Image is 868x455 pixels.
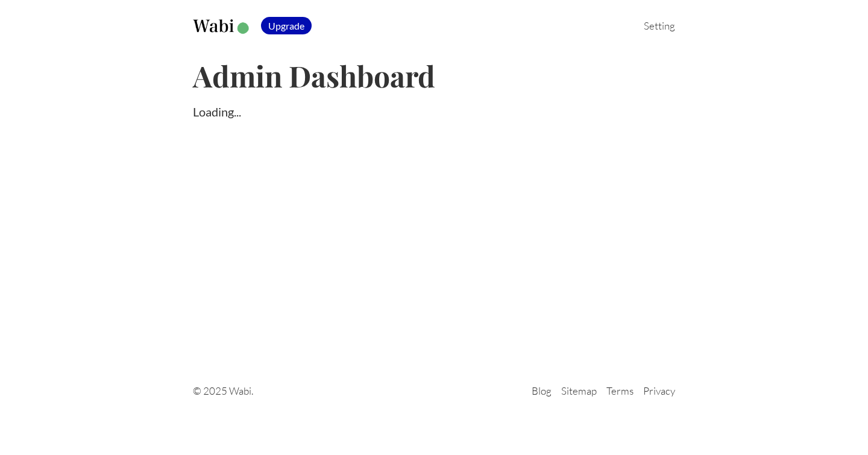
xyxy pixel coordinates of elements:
a: Terms [606,384,634,397]
div: Setting [627,19,675,32]
a: Sitemap [561,384,597,397]
a: Blog [532,384,552,397]
div: Loading... [193,104,675,119]
img: Wabi [193,19,251,34]
span: Upgrade [261,17,312,34]
a: Upgrade [261,19,312,32]
h1: Admin Dashboard [193,56,675,95]
a: Privacy [643,384,675,397]
span: © 2025 Wabi. [193,384,253,397]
